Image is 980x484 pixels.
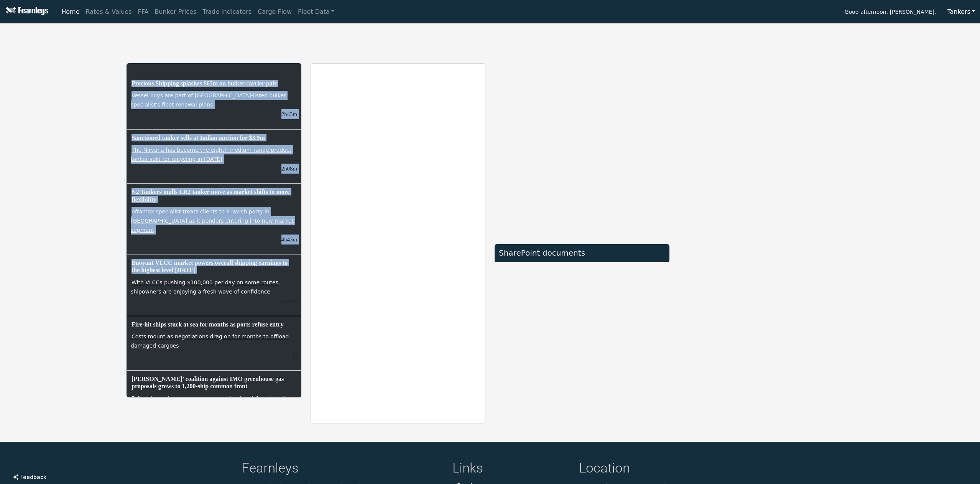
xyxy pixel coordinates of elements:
[4,7,48,16] img: Fearnleys Logo
[58,4,82,20] a: Home
[579,460,738,478] h4: Location
[131,374,297,390] h6: [PERSON_NAME]’ coalition against IMO greenhouse gas proposals grows to 1,200-ship common front
[131,258,297,274] h6: Buoyant VLCC market powers overall shipping earnings to the highest level [DATE]
[199,4,255,20] a: Trade Indicators
[242,460,443,478] h4: Fearnleys
[131,208,294,234] a: Aframax specialist treats clients to a lavish party in [GEOGRAPHIC_DATA] as it ponders entering i...
[131,279,280,295] a: With VLCCs pushing $100,000 per day on some routes, shipowners are enjoying a fresh wave of confi...
[131,92,286,108] a: Vessel buys are part of [GEOGRAPHIC_DATA]-listed bulker specialist's fleet renewal plans
[131,146,291,163] a: The Nirvana has become the eighth medium-range product tanker sold for recycling in [DATE]
[679,63,853,148] iframe: mini symbol-overview TradingView widget
[135,4,152,20] a: FFA
[495,63,669,236] iframe: market overview TradingView widget
[131,320,297,329] h6: Fire-hit ships stuck at sea for months as ports refuse entry
[295,4,337,20] a: Fleet Data
[679,339,853,423] iframe: mini symbol-overview TradingView widget
[281,236,297,243] small: 22.9.2025, 03:39:00
[452,460,570,478] h4: Links
[127,26,853,54] iframe: tickers TradingView widget
[311,64,485,423] iframe: report archive
[942,5,980,19] button: Tankers
[131,79,297,88] h6: Precious Shipping splashes $65m on bulker carrier pair
[679,247,853,331] iframe: mini symbol-overview TradingView widget
[499,248,665,258] div: SharePoint documents
[131,394,292,411] a: Full statement expresses concerns about ambitous timeline and a lack of incentives for biofuels a...
[679,155,853,240] iframe: mini symbol-overview TradingView widget
[291,352,297,358] small: 19.9.2025, 18:58:27
[845,6,936,19] span: Good afternoon, [PERSON_NAME].
[281,298,297,304] small: 22.9.2025, 03:30:32
[255,4,295,20] a: Cargo Flow
[131,133,297,142] h6: Sanctioned tanker sells at Indian auction for $3.9m
[131,333,289,349] a: Costs mount as negotiations drag on for months to offload damaged cargoes
[151,4,199,20] a: Bunker Prices
[131,187,297,203] h6: N2 Tankers mulls LR2 tanker move as market shifts to more flexibility
[83,4,135,20] a: Rates & Values
[281,111,297,117] small: 22.9.2025, 05:38:45
[281,166,297,172] small: 22.9.2025, 05:14:23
